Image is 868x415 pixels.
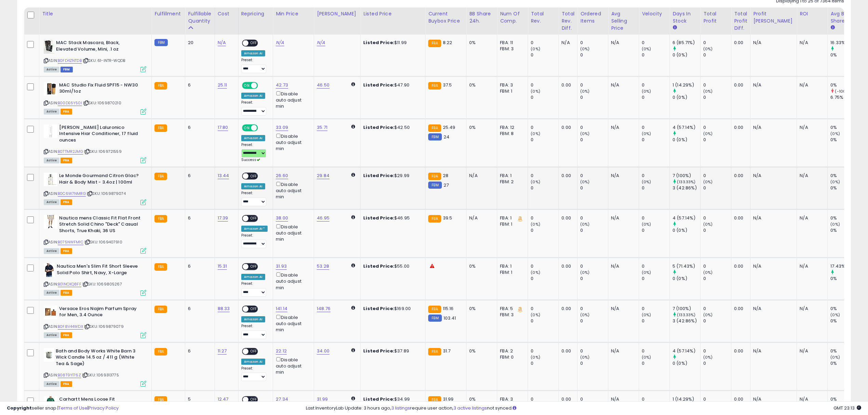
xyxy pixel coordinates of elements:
[642,10,667,17] div: Velocity
[443,172,448,179] span: 28
[642,89,651,94] small: (0%)
[642,40,669,46] div: 0
[500,124,523,131] div: FBA: 12
[60,199,72,205] span: FBA
[703,270,713,275] small: (0%)
[830,222,840,227] small: (0%)
[276,132,309,152] div: Disable auto adjust min
[642,227,669,233] div: 0
[531,89,540,94] small: (0%)
[753,173,791,179] div: N/A
[830,82,858,88] div: 0%
[734,10,747,32] div: Total Profit Diff.
[317,82,329,89] a: 46.50
[580,173,608,179] div: 0
[580,222,590,227] small: (0%)
[500,215,523,221] div: FBA: 1
[243,125,251,131] span: ON
[58,149,83,155] a: B07TMR2JMG
[580,40,608,46] div: 0
[500,221,523,227] div: FBM: 1
[443,215,452,221] span: 39.5
[642,173,669,179] div: 0
[248,215,259,221] span: OFF
[60,158,72,163] span: FBA
[84,149,122,154] span: | SKU: 1069721559
[363,215,420,221] div: $46.95
[580,270,590,275] small: (0%)
[800,124,822,131] div: N/A
[580,52,608,58] div: 0
[800,40,822,46] div: N/A
[703,137,731,143] div: 0
[561,124,572,131] div: 0.00
[531,263,558,269] div: 0
[703,40,731,46] div: 0
[276,90,309,110] div: Disable auto adjust min
[241,157,260,162] span: Success
[257,82,268,88] span: OFF
[276,263,287,270] a: 31.93
[44,199,59,205] span: All listings currently available for purchase on Amazon
[154,215,167,223] small: FBA
[531,215,558,221] div: 0
[444,182,449,188] span: 27
[443,124,456,131] span: 25.49
[734,124,745,131] div: 0.00
[276,82,288,89] a: 42.73
[500,10,525,25] div: Num of Comp.
[248,173,259,179] span: OFF
[42,10,149,17] div: Title
[580,179,590,185] small: (0%)
[428,173,441,180] small: FBA
[154,173,167,180] small: FBA
[241,135,265,141] div: Amazon AI
[428,215,441,223] small: FBA
[469,10,494,25] div: BB Share 24h.
[673,94,700,101] div: 0 (0%)
[561,40,572,46] div: N/A
[276,39,284,46] a: N/A
[453,405,487,411] a: 3 active listings
[673,82,700,88] div: 1 (14.29%)
[188,173,209,179] div: 6
[580,185,608,191] div: 0
[44,348,54,362] img: 31bFoU0s6FL._SL40_.jpg
[44,109,59,115] span: All listings currently available for purchase on Amazon
[703,263,731,269] div: 0
[753,124,791,131] div: N/A
[800,173,822,179] div: N/A
[276,10,311,17] div: Min Price
[611,263,634,269] div: N/A
[56,40,139,54] b: MAC Stack Mascara, Black, Elevated Volume, Mini, .1 oz
[241,183,265,189] div: Amazon AI
[44,215,57,229] img: 41IBMGUtRQL._SL40_.jpg
[276,172,288,179] a: 26.60
[531,270,540,275] small: (0%)
[241,143,268,163] div: Preset:
[830,227,858,233] div: 0%
[44,82,57,96] img: 41eH6NxSXAL._SL40_.jpg
[673,40,700,46] div: 6 (85.71%)
[500,131,523,137] div: FBM: 8
[830,10,855,25] div: Avg BB Share
[500,40,523,46] div: FBA: 11
[317,263,329,270] a: 53.28
[703,185,731,191] div: 0
[753,10,794,25] div: Profit [PERSON_NAME]
[363,40,420,46] div: $11.99
[58,372,81,378] a: B08T9Y176Z
[531,94,558,101] div: 0
[642,263,669,269] div: 0
[830,179,840,185] small: (0%)
[830,137,858,143] div: 0%
[611,124,634,131] div: N/A
[44,173,57,186] img: 31YlxBXM9VL._SL40_.jpg
[469,40,492,46] div: 0%
[642,185,669,191] div: 0
[800,263,822,269] div: N/A
[531,124,558,131] div: 0
[317,305,330,312] a: 148.76
[428,10,463,25] div: Current Buybox Price
[531,137,558,143] div: 0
